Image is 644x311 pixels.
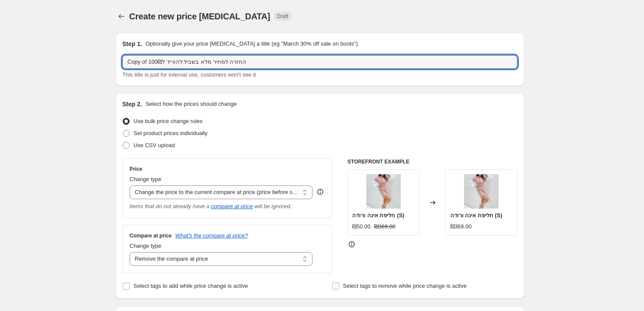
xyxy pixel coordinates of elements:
i: Items that do not already have a [130,203,210,209]
button: Price change jobs [115,10,127,22]
img: 1619700882y82YC_80x.jpg [366,174,401,209]
span: ₪50.00 [352,223,371,230]
span: Use bulk price change rules [133,118,202,124]
span: חליפת אינה ורודה (S) [352,212,404,219]
p: Optionally give your price [MEDICAL_DATA] a title (eg "March 30% off sale on boots") [146,40,358,48]
p: Select how the prices should change [146,100,237,108]
span: Select tags to add while price change is active [133,283,248,289]
span: This title is just for internal use, customers won't see it [122,71,256,78]
h3: Price [130,166,142,172]
span: ₪369.00 [450,223,472,230]
span: Change type [130,176,161,182]
h6: STOREFRONT EXAMPLE [347,158,517,165]
h2: Step 2. [122,100,142,108]
span: Create new price [MEDICAL_DATA] [129,12,270,21]
h3: Compare at price [130,232,172,239]
span: Set product prices individually [133,130,207,136]
span: Change type [130,243,161,249]
i: will be ignored. [254,203,292,209]
input: 30% off holiday sale [122,55,517,69]
span: Select tags to remove while price change is active [343,283,467,289]
button: What's the compare at price? [175,232,248,239]
div: help [316,188,325,196]
span: ₪369.00 [374,223,396,230]
button: compare at price [211,203,253,209]
span: Draft [277,13,288,20]
span: חליפת אינה ורודה (S) [450,212,502,219]
img: 1619700882y82YC_80x.jpg [464,174,498,209]
h2: Step 1. [122,40,142,48]
span: Use CSV upload [133,142,175,148]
